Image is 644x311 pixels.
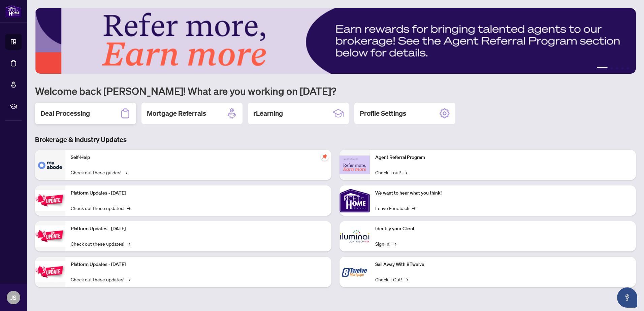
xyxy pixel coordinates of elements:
[35,150,65,180] img: Self-Help
[253,109,283,118] h2: rLearning
[610,67,613,70] button: 2
[71,204,130,212] a: Check out these updates!→
[404,169,407,176] span: →
[35,8,636,74] img: Slide 0
[71,169,127,176] a: Check out these guides!→
[340,221,370,251] img: Identify your Client
[616,67,618,70] button: 3
[147,109,206,118] h2: Mortgage Referrals
[393,240,396,247] span: →
[35,261,65,282] img: Platform Updates - June 23, 2025
[375,261,631,268] p: Sail Away With 8Twelve
[71,240,130,247] a: Check out these updates!→
[375,240,396,247] a: Sign In!→
[127,240,130,247] span: →
[405,276,408,283] span: →
[375,189,631,197] p: We want to hear what you think!
[71,261,326,268] p: Platform Updates - [DATE]
[35,226,65,247] img: Platform Updates - July 8, 2025
[127,276,130,283] span: →
[340,185,370,216] img: We want to hear what you think!
[124,169,127,176] span: →
[360,109,406,118] h2: Profile Settings
[375,154,631,161] p: Agent Referral Program
[321,152,329,161] span: pushpin
[597,67,608,70] button: 1
[71,154,326,161] p: Self-Help
[71,276,130,283] a: Check out these updates!→
[127,204,130,212] span: →
[340,155,370,174] img: Agent Referral Program
[35,135,636,144] h3: Brokerage & Industry Updates
[617,287,637,308] button: Open asap
[10,293,17,302] span: JS
[35,190,65,211] img: Platform Updates - July 21, 2025
[375,225,631,233] p: Identify your Client
[621,67,624,70] button: 4
[35,84,636,97] h1: Welcome back [PERSON_NAME]! What are you working on [DATE]?
[412,204,415,212] span: →
[626,67,629,70] button: 5
[375,276,408,283] a: Check it Out!→
[375,204,415,212] a: Leave Feedback→
[71,225,326,233] p: Platform Updates - [DATE]
[71,189,326,197] p: Platform Updates - [DATE]
[340,257,370,287] img: Sail Away With 8Twelve
[40,109,90,118] h2: Deal Processing
[375,169,407,176] a: Check it out!→
[5,5,22,18] img: logo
